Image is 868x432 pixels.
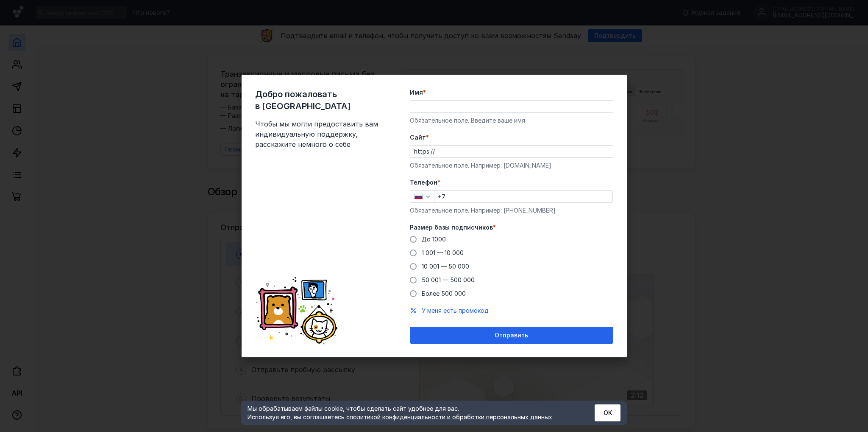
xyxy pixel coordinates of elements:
span: Размер базы подписчиков [410,223,493,232]
button: У меня есть промокод [422,306,489,315]
span: Более 500 000 [422,290,466,297]
span: У меня есть промокод [422,307,489,314]
span: 50 001 — 500 000 [422,276,475,283]
button: ОК [595,404,620,421]
div: Обязательное поле. Например: [PHONE_NUMBER] [410,206,613,215]
span: Телефон [410,178,437,187]
a: политикой конфиденциальности и обработки персональных данных [350,413,552,421]
span: Cайт [410,133,426,142]
button: Отправить [410,327,613,344]
span: До 1000 [422,236,446,243]
span: Отправить [495,332,528,339]
span: 10 001 — 50 000 [422,263,469,270]
div: Обязательное поле. Например: [DOMAIN_NAME] [410,161,613,170]
span: Добро пожаловать в [GEOGRAPHIC_DATA] [255,88,382,112]
span: Имя [410,88,423,97]
div: Обязательное поле. Введите ваше имя [410,116,613,125]
div: Мы обрабатываем файлы cookie, чтобы сделать сайт удобнее для вас. Используя его, вы соглашаетесь c [248,404,574,421]
span: 1 001 — 10 000 [422,249,464,256]
span: Чтобы мы могли предоставить вам индивидуальную поддержку, расскажите немного о себе [255,119,382,149]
